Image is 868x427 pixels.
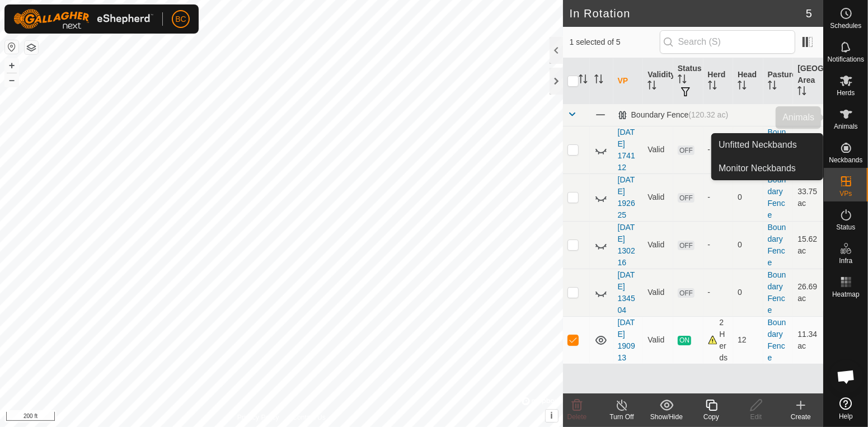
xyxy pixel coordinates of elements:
[824,393,868,424] a: Help
[839,413,853,420] span: Help
[768,223,786,267] a: Boundary Fence
[678,241,695,250] span: OFF
[733,316,763,364] td: 12
[5,73,18,87] button: –
[763,58,794,104] th: Pasture
[708,191,729,203] div: -
[708,239,729,251] div: -
[618,128,635,172] a: [DATE] 174112
[733,126,763,173] td: 0
[678,336,691,345] span: ON
[618,318,635,362] a: [DATE] 190913
[733,173,763,221] td: 0
[708,144,729,156] div: -
[738,82,747,91] p-sorticon: Activate to sort
[832,291,860,298] span: Heatmap
[643,316,673,364] td: Valid
[793,126,823,173] td: 41.22 ac
[793,269,823,316] td: 26.69 ac
[793,58,823,104] th: [GEOGRAPHIC_DATA] Area
[793,316,823,364] td: 11.34 ac
[613,58,644,104] th: VP
[689,412,734,422] div: Copy
[768,175,786,219] a: Boundary Fence
[13,9,153,29] img: Gallagher Logo
[643,58,673,104] th: Validity
[678,76,687,85] p-sorticon: Activate to sort
[708,317,729,364] div: 2 Herds
[828,56,864,63] span: Notifications
[648,82,656,91] p-sorticon: Activate to sort
[570,36,660,48] span: 1 selected of 5
[550,411,552,420] span: i
[806,5,812,22] span: 5
[797,88,806,97] p-sorticon: Activate to sort
[5,59,18,72] button: +
[733,58,763,104] th: Head
[579,76,588,85] p-sorticon: Activate to sort
[712,134,823,156] a: Unfitted Neckbands
[708,82,717,91] p-sorticon: Activate to sort
[708,287,729,298] div: -
[643,269,673,316] td: Valid
[570,7,806,20] h2: In Rotation
[643,126,673,173] td: Valid
[643,221,673,269] td: Valid
[829,360,863,393] a: Open chat
[768,128,786,172] a: Boundary Fence
[567,413,587,421] span: Delete
[678,288,695,298] span: OFF
[829,157,862,163] span: Neckbands
[712,157,823,180] a: Monitor Neckbands
[644,412,689,422] div: Show/Hide
[733,269,763,316] td: 0
[618,270,635,315] a: [DATE] 134504
[594,76,603,85] p-sorticon: Activate to sort
[673,58,703,104] th: Status
[834,123,858,130] span: Animals
[778,412,823,422] div: Create
[599,412,644,422] div: Turn Off
[678,193,695,203] span: OFF
[768,82,777,91] p-sorticon: Activate to sort
[837,90,855,96] span: Herds
[678,146,695,155] span: OFF
[618,223,635,267] a: [DATE] 130216
[768,270,786,315] a: Boundary Fence
[688,110,728,119] span: (120.32 ac)
[793,221,823,269] td: 15.62 ac
[836,224,855,231] span: Status
[546,410,558,422] button: i
[793,173,823,221] td: 33.75 ac
[5,40,18,54] button: Reset Map
[719,138,797,152] span: Unfitted Neckbands
[734,412,778,422] div: Edit
[839,190,852,197] span: VPs
[293,412,326,423] a: Contact Us
[25,41,38,54] button: Map Layers
[733,221,763,269] td: 0
[175,13,186,25] span: BC
[768,318,786,362] a: Boundary Fence
[618,110,729,120] div: Boundary Fence
[237,412,279,423] a: Privacy Policy
[703,58,734,104] th: Herd
[643,173,673,221] td: Valid
[660,30,795,54] input: Search (S)
[618,175,635,219] a: [DATE] 192625
[839,257,852,264] span: Infra
[719,162,796,175] span: Monitor Neckbands
[830,22,861,29] span: Schedules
